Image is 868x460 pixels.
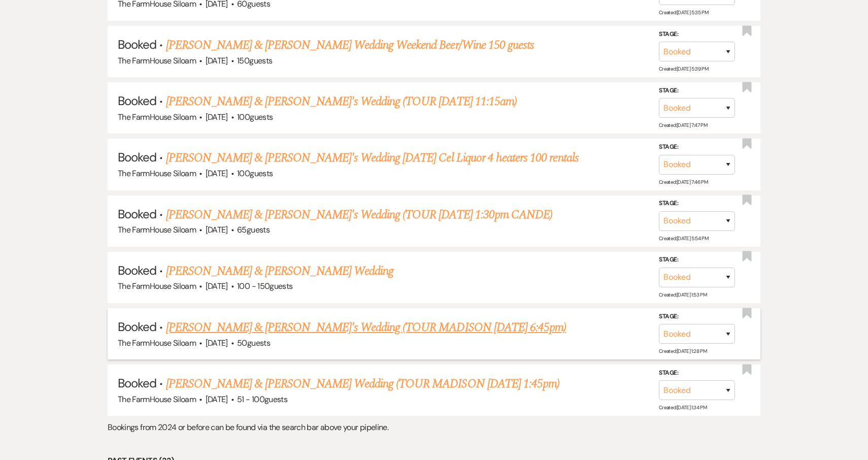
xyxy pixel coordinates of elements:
span: Created: [DATE] 1:34 PM [659,404,707,411]
label: Stage: [659,142,735,153]
a: [PERSON_NAME] & [PERSON_NAME]'s Wedding (TOUR [DATE] 1:30pm CANDE) [166,206,553,224]
span: Created: [DATE] 5:54 PM [659,235,708,242]
span: Created: [DATE] 5:35 PM [659,9,708,16]
span: 100 guests [237,112,273,122]
span: Booked [118,93,156,109]
span: [DATE] [206,168,228,179]
span: 150 guests [237,55,272,66]
label: Stage: [659,29,735,40]
span: [DATE] [206,224,228,235]
a: [PERSON_NAME] & [PERSON_NAME] Wedding (TOUR MADISON [DATE] 1:45pm) [166,375,560,393]
a: [PERSON_NAME] & [PERSON_NAME]'s Wedding (TOUR MADISON [DATE] 6:45pm) [166,318,566,337]
span: Created: [DATE] 7:47 PM [659,122,707,128]
span: Booked [118,319,156,335]
span: Created: [DATE] 5:39 PM [659,65,708,72]
span: Booked [118,262,156,278]
span: The FarmHouse Siloam [118,112,196,122]
span: The FarmHouse Siloam [118,55,196,66]
span: The FarmHouse Siloam [118,168,196,179]
span: Booked [118,375,156,391]
label: Stage: [659,311,735,322]
span: 50 guests [237,338,270,348]
span: 100 - 150 guests [237,281,292,291]
a: [PERSON_NAME] & [PERSON_NAME] Wedding [166,262,393,280]
span: Booked [118,37,156,52]
a: [PERSON_NAME] & [PERSON_NAME]'s Wedding (TOUR [DATE] 11:15am) [166,92,517,111]
span: The FarmHouse Siloam [118,338,196,348]
a: [PERSON_NAME] & [PERSON_NAME] Wedding Weekend Beer/Wine 150 guests [166,36,535,54]
span: Created: [DATE] 7:46 PM [659,178,708,185]
p: Bookings from 2024 or before can be found via the search bar above your pipeline. [108,421,760,434]
span: 51 - 100 guests [237,394,287,405]
span: 100 guests [237,168,273,179]
label: Stage: [659,254,735,266]
span: [DATE] [206,112,228,122]
span: Booked [118,206,156,222]
label: Stage: [659,85,735,96]
span: [DATE] [206,55,228,66]
label: Stage: [659,198,735,209]
span: Booked [118,149,156,165]
label: Stage: [659,368,735,379]
span: 65 guests [237,224,270,235]
span: [DATE] [206,338,228,348]
span: The FarmHouse Siloam [118,224,196,235]
span: [DATE] [206,281,228,291]
span: Created: [DATE] 1:28 PM [659,348,707,354]
span: [DATE] [206,394,228,405]
span: The FarmHouse Siloam [118,394,196,405]
span: The FarmHouse Siloam [118,281,196,291]
span: Created: [DATE] 1:53 PM [659,291,707,298]
a: [PERSON_NAME] & [PERSON_NAME]'s Wedding [DATE] Cel Liquor 4 heaters 100 rentals [166,149,579,167]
